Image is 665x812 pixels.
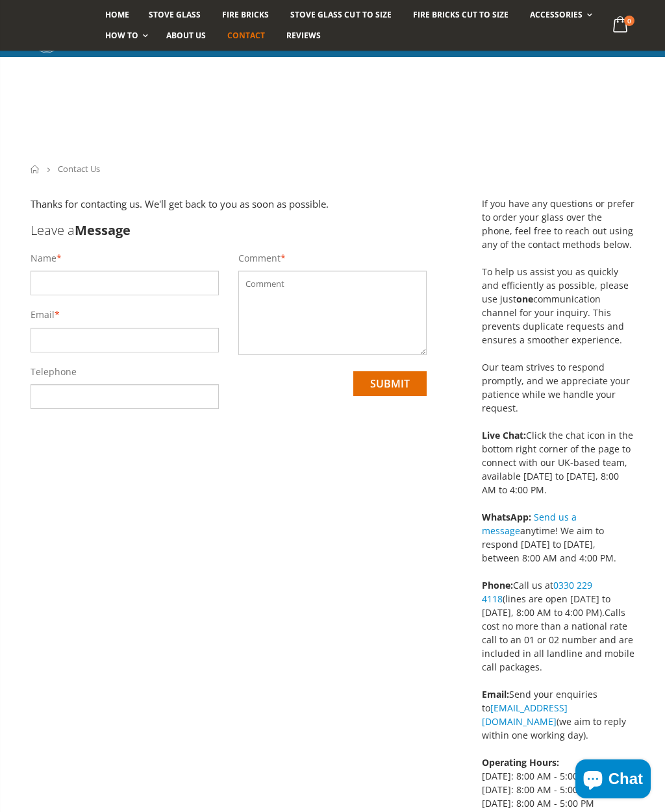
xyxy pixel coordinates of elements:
a: Reviews [277,25,331,46]
span: How To [105,30,138,41]
h3: Leave a [31,221,427,239]
span: About us [166,30,206,41]
label: Email [31,308,55,321]
a: [EMAIL_ADDRESS][DOMAIN_NAME] [482,702,568,728]
a: Home [31,165,40,173]
strong: one [516,293,533,305]
strong: WhatsApp: [482,511,531,523]
span: Reviews [286,30,321,41]
span: Click the chat icon in the bottom right corner of the page to connect with our UK-based team, ava... [482,429,633,496]
span: 0 [624,16,634,26]
span: Fire Bricks Cut To Size [413,9,508,20]
a: Stove Glass Cut To Size [281,5,401,25]
strong: Email: [482,688,509,700]
inbox-online-store-chat: Shopify online store chat [571,759,655,802]
a: 0 [608,13,634,38]
a: Home [95,5,139,25]
a: Fire Bricks [212,5,279,25]
span: Calls cost no more than a national rate call to an 01 or 02 number and are included in all landli... [482,606,634,673]
b: Message [75,221,131,239]
a: Accessories [520,5,599,25]
span: Stove Glass [149,9,201,20]
label: Comment [238,252,281,265]
p: Thanks for contacting us. We'll get back to you as soon as possible. [31,197,427,212]
strong: Operating Hours: [482,756,559,769]
label: Telephone [31,365,77,378]
a: Fire Bricks Cut To Size [403,5,518,25]
span: Contact Us [58,163,100,175]
span: Home [105,9,129,20]
strong: Live Chat: [482,429,526,441]
span: Fire Bricks [222,9,269,20]
span: Contact [227,30,265,41]
span: anytime! We aim to respond [DATE] to [DATE], between 8:00 AM and 4:00 PM. [482,511,616,564]
p: If you have any questions or prefer to order your glass over the phone, feel free to reach out us... [482,197,634,497]
a: Stove Glass [139,5,210,25]
a: About us [157,25,216,46]
a: Contact [218,25,275,46]
span: Stove Glass Cut To Size [290,9,391,20]
span: Accessories [530,9,583,20]
strong: Phone: [482,579,513,591]
a: How To [95,25,155,46]
a: Send us a message [482,511,577,537]
a: 0330 229 4118 [482,579,592,605]
input: submit [353,371,427,396]
label: Name [31,252,56,265]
